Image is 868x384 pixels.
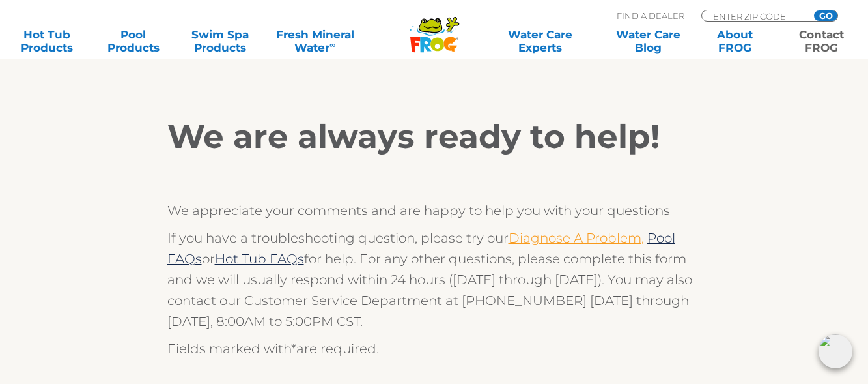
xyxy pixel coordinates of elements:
img: openIcon [819,334,852,368]
input: GO [814,10,837,21]
p: We appreciate your comments and are happy to help you with your questions [167,200,701,221]
a: Swim SpaProducts [186,28,253,54]
sup: ∞ [329,40,335,50]
h2: We are always ready to help! [167,117,701,156]
p: Find A Dealer [617,10,684,22]
a: Water CareBlog [615,28,682,54]
a: ContactFROG [787,28,854,54]
a: Water CareExperts [486,28,595,54]
input: Zip Code Form [712,10,800,22]
a: AboutFROG [701,28,768,54]
p: If you have a troubleshooting question, please try our or for help. For any other questions, plea... [167,228,701,332]
a: Diagnose A Problem, [509,230,644,246]
a: Hot Tub FAQs [215,251,304,267]
a: PoolProducts [100,28,167,54]
a: Fresh MineralWater∞ [273,28,357,54]
p: Fields marked with are required. [167,338,701,359]
a: Hot TubProducts [13,28,80,54]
